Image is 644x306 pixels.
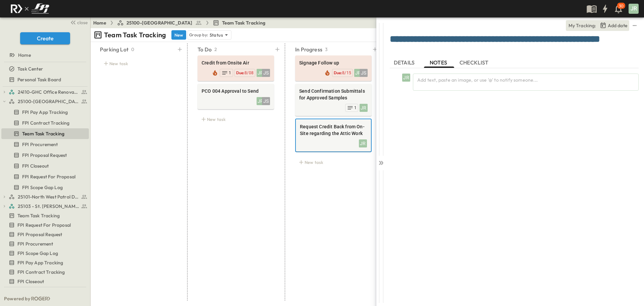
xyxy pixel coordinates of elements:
span: FPI Request For Proposal [22,173,75,180]
p: In Progress [295,45,322,53]
span: Send Confirmation Submittals for Approved Samples [299,88,368,101]
span: Task Center [17,65,43,72]
span: Due: [236,70,245,75]
span: FPI Contract Tracking [22,120,70,126]
div: test [1,182,89,193]
div: New task [295,158,372,167]
div: test [1,161,89,171]
span: FPI Pay App Tracking [22,109,68,116]
div: test [1,220,89,230]
span: Personal Task Board [17,76,61,83]
div: test [1,87,89,97]
div: test [1,267,89,277]
div: test [1,201,89,212]
span: Team Task Tracking [17,212,60,219]
span: FPI Proposal Request [17,231,62,238]
span: 25101-North West Patrol Division [18,193,79,200]
div: test [1,74,89,85]
span: Hidden [17,291,33,297]
div: test [1,191,89,202]
button: New [171,30,186,40]
div: test [1,96,89,107]
img: c8d7d1ed905e502e8f77bf7063faec64e13b34fdb1f2bdd94b0e311fc34f8000.png [8,2,52,16]
p: Team Task Tracking [104,30,166,40]
button: sidedrawer-menu [631,21,639,30]
span: FPI Proposal Request [22,152,67,159]
div: test [1,248,89,259]
span: 25103 - St. [PERSON_NAME] Phase 2 [18,203,79,210]
button: Tracking Date Menu [599,21,628,30]
span: FPI Contract Tracking [17,269,65,275]
span: Credit from Onsite Air [202,59,270,66]
span: 25100-Vanguard Prep School [18,98,79,105]
span: Signage Follow up [299,59,368,66]
span: FPI Scope Gap Log [22,184,63,191]
span: Home [18,52,31,58]
span: CHECKLIST [460,59,490,65]
div: test [1,128,89,139]
span: Team Task Tracking [22,130,64,137]
div: JR [629,4,639,14]
div: test [1,118,89,128]
div: test [1,139,89,150]
div: JS [262,97,270,105]
p: My Tracking: [569,22,596,29]
span: close [77,19,88,26]
span: 8/15 [342,71,351,75]
span: 1 [229,70,231,76]
div: Add text, paste an image, or use '@' to notify someone... [413,74,639,91]
div: test [1,171,89,182]
span: Request Credit Back from On-Site regarding the Attic Work [300,123,367,137]
span: NOTES [430,59,448,65]
div: JR [402,74,410,82]
p: 2 [214,46,217,53]
div: JR [257,97,265,105]
p: Add date [608,22,627,29]
span: DETAILS [394,59,416,65]
div: test [1,107,89,118]
span: FPI Request For Proposal [17,222,71,228]
span: PCO 004 Approval to Send [202,88,270,94]
div: test [1,229,89,240]
p: 0 [131,46,134,53]
span: FPI Closeout [22,163,49,169]
span: FPI Closeout [17,278,44,285]
p: Parking Lot [100,45,128,53]
span: Due: [334,70,342,75]
span: 25100-[GEOGRAPHIC_DATA] [126,19,193,26]
div: JS [262,69,270,77]
a: Home [93,19,106,26]
div: test [1,276,89,287]
span: FPI Scope Gap Log [17,250,58,257]
p: Status [210,32,223,38]
span: FPI Procurement [17,241,53,247]
div: test [1,210,89,221]
div: test [1,238,89,249]
div: test [1,150,89,161]
p: 30 [619,3,624,9]
div: New task [198,115,274,124]
p: To Do [198,45,212,53]
p: Group by: [189,32,208,38]
nav: breadcrumbs [93,19,270,26]
span: FPI Procurement [22,141,58,148]
span: 24110-GHC Office Renovations [18,89,79,95]
div: test [1,257,89,268]
span: 8/08 [245,71,254,75]
p: 3 [325,46,328,53]
span: FPI Pay App Tracking [17,259,63,266]
div: JR [257,69,265,77]
div: New task [100,59,176,68]
span: Team Task Tracking [222,19,266,26]
button: Create [20,32,70,44]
